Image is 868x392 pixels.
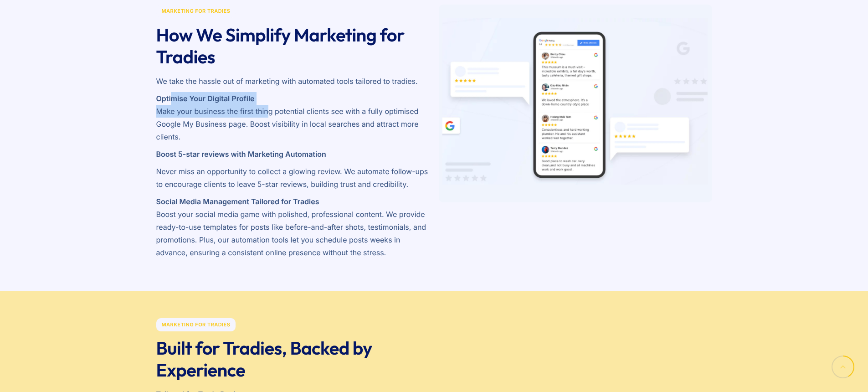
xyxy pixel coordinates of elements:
h6: marketing for tradies [156,318,236,331]
h6: Marketing for tradies [156,5,236,18]
strong: Boost 5-star reviews with Marketing Automation [156,150,326,159]
p: Boost your social media game with polished, professional content. We provide ready-to-use templat... [156,195,430,259]
p: Never miss an opportunity to collect a glowing review. We automate follow-ups to encourage client... [156,165,430,191]
h2: How We Simplify Marketing for Tradies [156,24,430,68]
p: We take the hassle out of marketing with automated tools tailored to tradies. [156,75,430,88]
strong: Optimise Your Digital Profile [156,94,255,103]
img: Phone screen showing 5-star Google reviews for a trade business [439,5,712,202]
h2: Built for Tradies, Backed by Experience [156,337,430,381]
strong: Social Media Management Tailored for Tradies [156,197,319,206]
p: Make your business the first thing potential clients see with a fully optimised Google My Busines... [156,92,430,143]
